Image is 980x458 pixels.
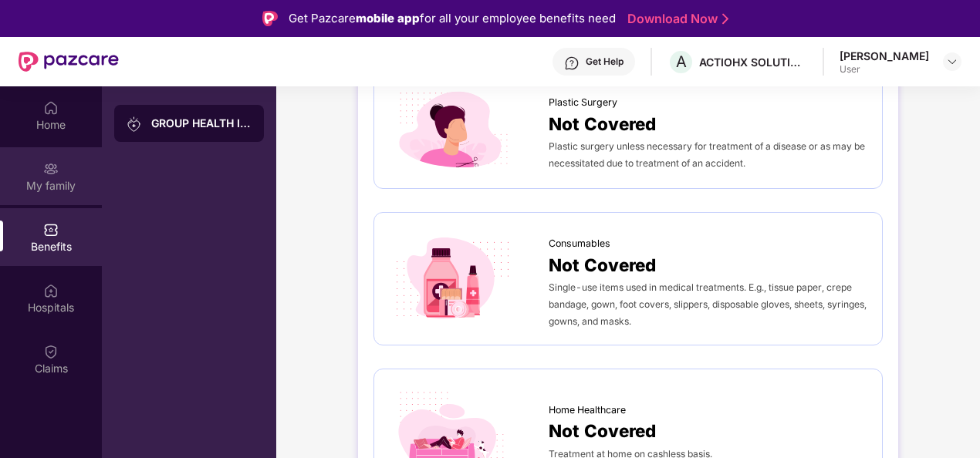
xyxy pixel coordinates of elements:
[43,283,59,298] img: svg+xml;base64,PHN2ZyBpZD0iSG9zcGl0YWxzIiB4bWxucz0iaHR0cDovL3d3dy53My5vcmcvMjAwMC9zdmciIHdpZHRoPS...
[19,52,119,72] img: New Pazcare Logo
[549,281,867,327] span: Single-use items used in medical treatments. E.g., tissue paper, crepe bandage, gown, foot covers...
[43,222,59,237] img: svg+xml;base64,PHN2ZyBpZD0iQmVuZWZpdHMiIHhtbG5zPSJodHRwOi8vd3d3LnczLm9yZy8yMDAwL3N2ZyIgd2lkdGg9Ij...
[151,116,252,131] div: GROUP HEALTH INSURANCE
[43,344,59,359] img: svg+xml;base64,PHN2ZyBpZD0iQ2xhaW0iIHhtbG5zPSJodHRwOi8vd3d3LnczLm9yZy8yMDAwL3N2ZyIgd2lkdGg9IjIwIi...
[262,11,278,26] img: Logo
[722,11,728,27] img: Stroke
[946,56,958,68] img: svg+xml;base64,PHN2ZyBpZD0iRHJvcGRvd24tMzJ4MzIiIHhtbG5zPSJodHRwOi8vd3d3LnczLm9yZy8yMDAwL3N2ZyIgd2...
[627,11,724,27] a: Download Now
[390,235,515,322] img: icon
[289,9,616,28] div: Get Pazcare for all your employee benefits need
[549,402,626,418] span: Home Healthcare
[43,161,59,177] img: svg+xml;base64,PHN2ZyB3aWR0aD0iMjAiIGhlaWdodD0iMjAiIHZpZXdCb3g9IjAgMCAyMCAyMCIgZmlsbD0ibm9uZSIgeG...
[549,95,617,110] span: Plastic Surgery
[390,86,515,173] img: icon
[676,52,687,71] span: A
[840,49,929,63] div: [PERSON_NAME]
[699,55,807,69] div: ACTIOHX SOLUTIONS PRIVATE LIMITED
[43,100,59,116] img: svg+xml;base64,PHN2ZyBpZD0iSG9tZSIgeG1sbnM9Imh0dHA6Ly93d3cudzMub3JnLzIwMDAvc3ZnIiB3aWR0aD0iMjAiIG...
[127,116,142,132] img: svg+xml;base64,PHN2ZyB3aWR0aD0iMjAiIGhlaWdodD0iMjAiIHZpZXdCb3g9IjAgMCAyMCAyMCIgZmlsbD0ibm9uZSIgeG...
[840,63,929,76] div: User
[564,56,580,71] img: svg+xml;base64,PHN2ZyBpZD0iSGVscC0zMngzMiIgeG1sbnM9Imh0dHA6Ly93d3cudzMub3JnLzIwMDAvc3ZnIiB3aWR0aD...
[549,417,656,444] span: Not Covered
[549,251,656,278] span: Not Covered
[549,140,865,169] span: Plastic surgery unless necessary for treatment of a disease or as may be necessitated due to trea...
[549,236,610,251] span: Consumables
[356,11,420,25] strong: mobile app
[549,110,656,137] span: Not Covered
[586,56,623,68] div: Get Help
